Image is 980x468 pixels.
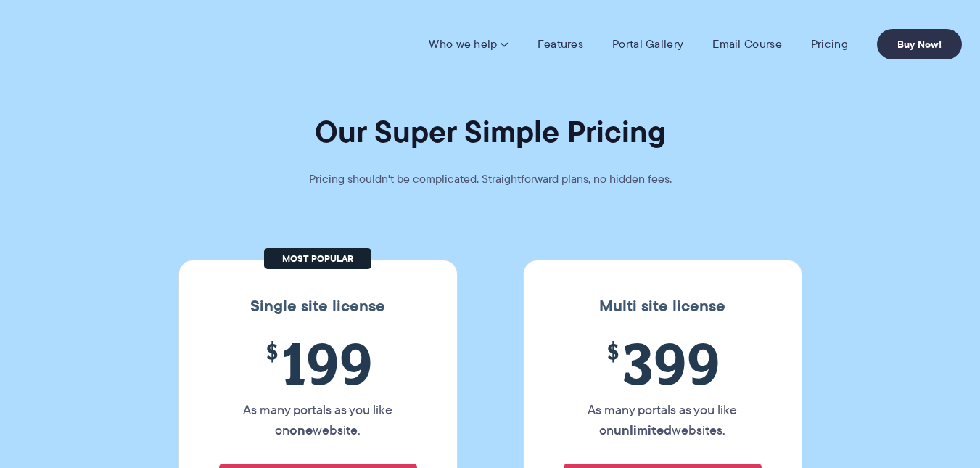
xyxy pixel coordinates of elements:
[194,297,442,316] h3: Single site license
[273,169,708,189] p: Pricing shouldn't be complicated. Straightforward plans, no hidden fees.
[219,400,417,440] p: As many portals as you like on website.
[289,420,313,440] strong: one
[877,29,962,59] a: Buy Now!
[538,37,583,52] a: Features
[564,400,762,440] p: As many portals as you like on websites.
[538,297,787,316] h3: Multi site license
[564,330,762,396] span: 399
[614,420,672,440] strong: unlimited
[219,330,417,396] span: 199
[811,37,848,52] a: Pricing
[429,37,508,52] a: Who we help
[712,37,782,52] a: Email Course
[612,37,683,52] a: Portal Gallery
